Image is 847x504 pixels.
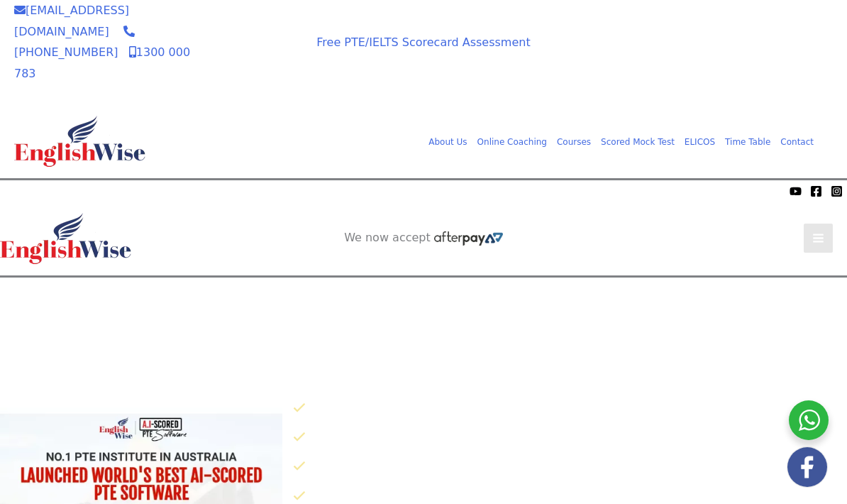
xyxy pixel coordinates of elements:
[780,137,814,147] span: Contact
[787,447,827,487] img: white-facebook.png
[299,278,548,324] aside: Header Widget 1
[337,231,510,246] aside: Header Widget 2
[86,187,125,195] img: Afterpay-Logo
[790,185,802,197] a: YouTube
[552,134,596,150] a: CoursesMenu Toggle
[14,116,145,167] img: cropped-ew-logo
[282,365,847,386] p: Click below to know why EnglishWise has worlds best AI scored PTE software
[316,35,530,49] a: Free PTE/IELTS Scorecard Assessment
[434,231,503,246] img: Afterpay-Logo
[472,134,552,150] a: Online CoachingMenu Toggle
[601,137,675,147] span: Scored Mock Test
[720,134,775,150] a: Time TableMenu Toggle
[477,137,547,147] span: Online Coaching
[680,134,720,150] a: ELICOS
[293,426,847,449] li: 250 Speaking Practice Questions
[293,455,847,478] li: 50 Writing Practice Questions
[831,185,843,197] a: Instagram
[227,31,281,59] span: We now accept
[775,134,819,150] a: Contact
[235,62,274,70] img: Afterpay-Logo
[293,397,847,420] li: 30X AI Scored Full Length Mock Tests
[428,137,467,147] span: About Us
[414,131,819,152] nav: Site Navigation: Main Menu
[557,137,591,147] span: Courses
[596,134,680,150] a: Scored Mock TestMenu Toggle
[725,137,770,147] span: Time Table
[810,185,822,197] a: Facebook
[423,134,472,150] a: About UsMenu Toggle
[585,29,833,75] aside: Header Widget 1
[599,40,819,69] a: AI SCORED PTE SOFTWARE REGISTER FOR FREE SOFTWARE TRIAL
[14,4,129,38] a: [EMAIL_ADDRESS][DOMAIN_NAME]
[685,137,715,147] span: ELICOS
[344,231,431,245] span: We now accept
[7,184,82,198] span: We now accept
[314,289,533,317] a: AI SCORED PTE SOFTWARE REGISTER FOR FREE SOFTWARE TRIAL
